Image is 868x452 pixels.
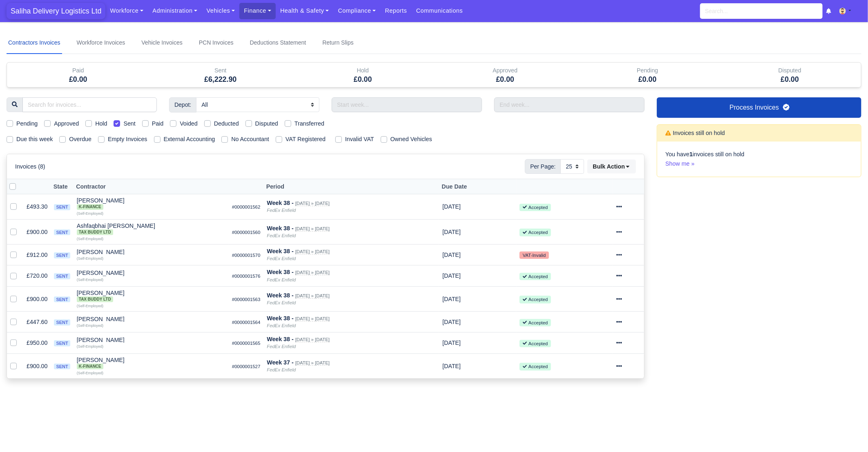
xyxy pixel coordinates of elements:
span: sent [54,252,70,259]
strong: Week 38 - [267,292,293,299]
div: Approved [434,63,577,87]
div: [PERSON_NAME] [77,198,225,210]
span: sent [54,273,70,279]
small: #0000001563 [232,297,261,302]
div: Hold [292,63,434,87]
div: [PERSON_NAME] [77,337,225,343]
td: £493.30 [23,194,51,220]
td: £900.00 [23,286,51,312]
small: Accepted [520,340,551,347]
input: Search... [700,3,823,19]
div: Ashfaqbhai [PERSON_NAME] Tax Buddy Ltd [77,223,225,235]
small: (Self-Employed) [77,211,103,216]
h5: £6,222.90 [156,75,286,84]
div: [PERSON_NAME] [77,249,225,255]
span: Depot: [169,97,196,112]
span: sent [54,204,70,210]
span: 2 days from now [442,296,461,302]
div: Ashfaqbhai [PERSON_NAME] [77,223,225,235]
a: Deductions Statement [248,32,308,54]
a: Reports [380,3,411,19]
strong: Week 37 - [267,359,293,366]
label: Sent [123,119,135,128]
div: Sent [150,63,292,87]
small: [DATE] » [DATE] [295,226,330,232]
strong: Week 38 - [267,315,293,322]
small: [DATE] » [DATE] [295,270,330,275]
a: Workforce [105,3,148,19]
div: Sent [156,66,286,75]
h6: Invoices still on hold [665,130,725,137]
i: FedEx Enfield [267,277,296,282]
small: VAT-Invalid [520,252,549,259]
a: Finance [239,3,276,19]
small: [DATE] » [DATE] [295,201,330,206]
small: [DATE] » [DATE] [295,249,330,254]
div: Disputed [725,66,855,75]
i: FedEx Enfield [267,367,296,372]
small: (Self-Employed) [77,237,103,241]
label: VAT Registered [286,135,326,144]
a: Return Slips [321,32,355,54]
small: Accepted [520,204,551,211]
input: Start week... [332,97,482,112]
a: Workforce Invoices [75,32,127,54]
span: 2 days from now [442,363,461,369]
strong: Week 38 - [267,225,293,232]
a: Saliha Delivery Logistics Ltd [7,3,105,19]
div: [PERSON_NAME] [77,357,225,369]
small: (Self-Employed) [77,371,103,375]
span: 2 days from now [442,272,461,279]
a: Vehicles [202,3,239,19]
div: [PERSON_NAME] [77,270,225,276]
i: FedEx Enfield [267,233,296,238]
a: Communications [412,3,468,19]
label: Disputed [255,119,278,128]
i: FedEx Enfield [267,208,296,213]
div: Hold [298,66,428,75]
div: Paid [13,66,143,75]
small: (Self-Employed) [77,344,103,349]
div: Paid [7,63,150,87]
small: (Self-Employed) [77,304,103,308]
label: Approved [54,119,79,128]
span: 2 days from now [442,229,461,235]
div: [PERSON_NAME] K-Finance [77,198,225,210]
strong: 1 [689,151,693,157]
div: Pending [582,66,713,75]
div: [PERSON_NAME] [77,316,225,322]
label: No Accountant [231,135,269,144]
span: 2 days from now [442,252,461,258]
small: Accepted [520,229,551,236]
label: External Accounting [164,135,215,144]
th: State [51,179,73,194]
a: Process Invoices [657,97,861,118]
h5: £0.00 [440,75,571,84]
i: FedEx Enfield [267,300,296,305]
span: 2 days from now [442,319,461,325]
label: Pending [16,119,38,128]
iframe: Chat Widget [827,413,868,452]
div: Pending [576,63,719,87]
strong: Week 38 - [267,248,293,254]
small: Accepted [520,273,551,280]
span: K-Finance [77,364,103,369]
button: Bulk Action [587,160,636,173]
small: [DATE] » [DATE] [295,337,330,342]
small: [DATE] » [DATE] [295,293,330,299]
label: Paid [152,119,164,128]
small: (Self-Employed) [77,324,103,328]
td: £900.00 [23,219,51,245]
span: Tax Buddy Ltd [77,297,113,302]
small: (Self-Employed) [77,278,103,282]
label: Owned Vehicles [390,135,432,144]
a: Vehicle Invoices [140,32,184,54]
span: sent [54,229,70,236]
small: #0000001565 [232,341,261,346]
small: Accepted [520,319,551,326]
a: Show me » [665,160,694,167]
a: PCN Invoices [197,32,235,54]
